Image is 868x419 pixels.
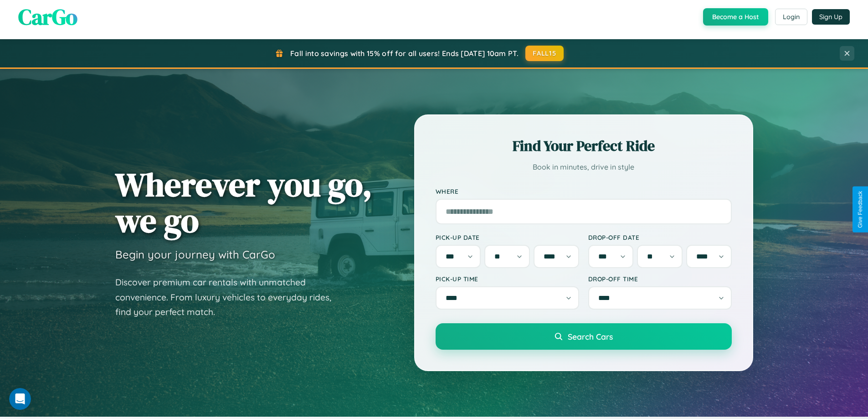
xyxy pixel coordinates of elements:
label: Where [436,187,732,195]
span: Fall into savings with 15% off for all users! Ends [DATE] 10am PT. [290,49,519,58]
h1: Wherever you go, we go [115,166,372,238]
button: Become a Host [703,8,768,26]
span: CarGo [18,2,77,32]
label: Pick-up Time [436,275,579,283]
iframe: Intercom live chat [9,388,31,410]
span: Search Cars [568,331,613,341]
h2: Find Your Perfect Ride [436,136,732,156]
button: Search Cars [436,323,732,350]
button: Login [775,9,807,25]
button: Sign Up [812,9,850,25]
label: Drop-off Date [588,233,732,241]
button: FALL15 [525,46,564,61]
label: Pick-up Date [436,233,579,241]
label: Drop-off Time [588,275,732,283]
h3: Begin your journey with CarGo [115,248,275,261]
div: Give Feedback [857,191,863,228]
p: Discover premium car rentals with unmatched convenience. From luxury vehicles to everyday rides, ... [115,275,343,320]
p: Book in minutes, drive in style [436,160,732,174]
